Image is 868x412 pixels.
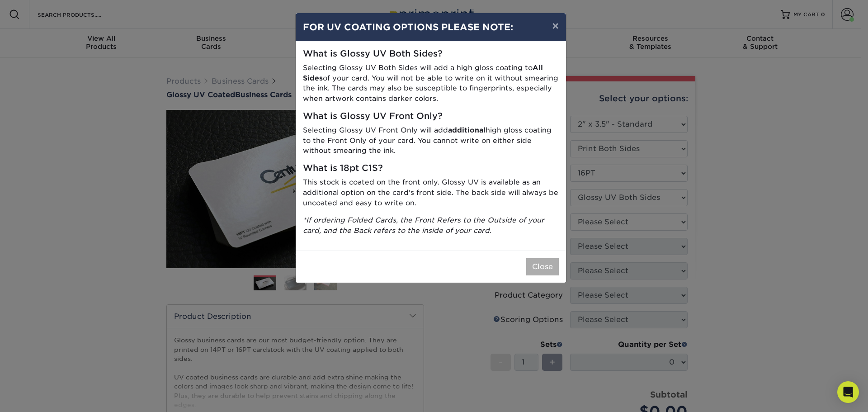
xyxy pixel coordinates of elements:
h5: What is Glossy UV Both Sides? [303,49,559,59]
i: *If ordering Folded Cards, the Front Refers to the Outside of your card, and the Back refers to t... [303,216,544,235]
h5: What is Glossy UV Front Only? [303,111,559,122]
strong: All Sides [303,63,543,82]
p: This stock is coated on the front only. Glossy UV is available as an additional option on the car... [303,177,559,208]
button: Close [526,258,559,275]
button: × [545,13,566,38]
h4: FOR UV COATING OPTIONS PLEASE NOTE: [303,20,559,34]
h5: What is 18pt C1S? [303,163,559,174]
strong: additional [448,126,486,134]
div: Open Intercom Messenger [837,381,859,403]
p: Selecting Glossy UV Both Sides will add a high gloss coating to of your card. You will not be abl... [303,63,559,104]
p: Selecting Glossy UV Front Only will add high gloss coating to the Front Only of your card. You ca... [303,125,559,156]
